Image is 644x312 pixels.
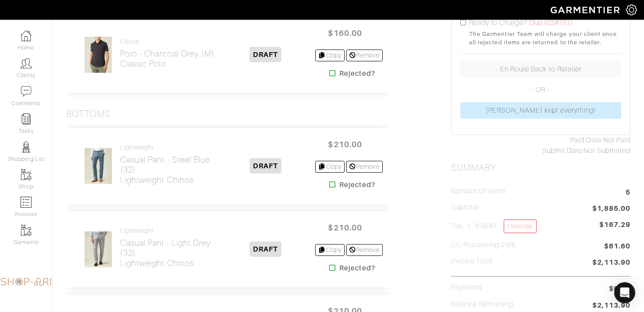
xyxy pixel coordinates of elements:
span: Due ([DATE]) [529,19,573,27]
h2: Casual Pant - Steel Blue (32) Lightweight Chinos [120,155,216,185]
h5: Invoice Total [451,257,493,266]
img: garmentier-logo-header-white-b43fb05a5012e4ada735d5af1a66efaba907eab6374d6393d1fbf88cb4ef424d.png [546,2,626,18]
h5: Balance Remaining [451,300,513,308]
img: garments-icon-b7da505a4dc4fd61783c78ac3ca0ef83fa9d6f193b1c9dc38574b1d14d53ca28.png [21,169,32,180]
a: En Route Back to Retailer [460,61,621,78]
span: 5 [626,187,630,199]
img: stylists-icon-eb353228a002819b7ec25b43dbf5f0378dd9e0616d9560372ff212230b889e62.png [21,142,32,152]
img: dashboard-icon-dbcd8f5a0b271acd01030246c82b418ddd0df26cd7fceb0bd07c9910d44c42f6.png [21,30,32,41]
span: Paid Date: [570,136,603,144]
div: Open Intercom Messenger [614,282,635,303]
img: Ni1v3mqvdtt58v7rHvTx6Bdk [84,148,112,184]
span: $160.00 [319,24,371,43]
span: DRAFT [249,47,281,62]
span: $167.29 [599,220,630,230]
span: DRAFT [249,241,281,257]
h4: Lightweight [120,227,216,234]
img: bJWWtwbxcUmwge5TCLJmKEbP [84,231,112,268]
img: clients-icon-6bae9207a08558b7cb47a8932f037763ab4055f8c8b6bfacd5dc20c3e0201464.png [21,58,32,69]
div: Not Paid Not Submitted [451,135,630,156]
a: Remove [346,244,383,256]
h5: CC Processing 2.9% [451,241,516,249]
strong: Rejected? [339,68,375,79]
img: reminder-icon-8004d30b9f0a5d33ae49ab947aed9ed385cf756f9e5892f1edd6e32f2345188e.png [21,113,32,124]
span: Submit Date: [542,147,584,155]
a: Copy [315,244,345,256]
span: $2,113.90 [592,300,630,312]
h2: Polo - Charcoal Grey (M) Classic Polo [120,49,214,69]
img: YLzCUBY4dz9hbjZh6MyWGxRB [84,36,112,73]
img: gear-icon-white-bd11855cb880d31180b6d7d6211b90ccbf57a29d726f0c71d8c61bd08dd39cc2.png [626,4,637,15]
a: [PERSON_NAME] kept everything! [460,102,621,119]
h5: Tax ( : 8.88%) [451,220,537,233]
a: Remove [346,50,383,61]
span: $210.00 [319,135,371,154]
span: $61.60 [604,241,630,253]
h4: Classic [120,38,214,45]
img: garments-icon-b7da505a4dc4fd61783c78ac3ca0ef83fa9d6f193b1c9dc38574b1d14d53ca28.png [21,225,32,236]
span: $2,113.90 [592,257,630,269]
strong: Rejected? [339,180,375,190]
span: $1,885.00 [592,203,630,215]
strong: Rejected? [339,263,375,273]
img: orders-icon-0abe47150d42831381b5fb84f609e132dff9fe21cb692f30cb5eec754e2cba89.png [21,197,32,208]
h5: Number of Items [451,187,505,195]
a: Copy [315,50,345,61]
a: Lightweight Casual Pant - Light Grey (32)Lightweight Chinos [120,227,216,268]
a: Classic Polo - Charcoal Grey (M)Classic Polo [120,38,214,69]
span: $210.00 [319,218,371,237]
span: DRAFT [249,158,281,174]
a: Lightweight Casual Pant - Steel Blue (32)Lightweight Chinos [120,144,216,185]
h2: Casual Pant - Light Grey (32) Lightweight Chinos [120,238,216,268]
small: The Garmentier Team will charge your client once all rejected items are returned to the retailer. [469,30,621,46]
a: Remove [346,161,383,173]
img: comment-icon-a0a6a9ef722e966f86d9cbdc48e553b5cf19dbc54f86b18d962a5391bc8f6eb6.png [21,86,32,97]
a: Copy [315,161,345,173]
h3: Bottoms [66,109,110,120]
a: Override [504,220,537,233]
h5: Subtotal [451,203,478,212]
h5: Payments [451,284,482,292]
span: $0.00 [609,284,630,294]
h4: Lightweight [120,144,216,151]
p: - OR - [460,85,621,95]
label: Ready to Charge? [469,18,527,28]
h2: Summary [451,163,630,174]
